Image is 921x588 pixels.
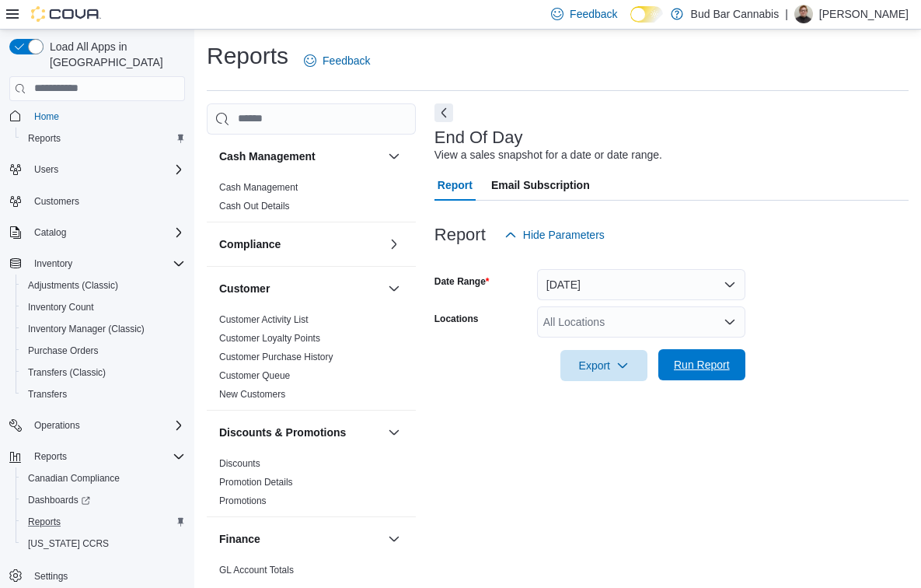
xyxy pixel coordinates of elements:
a: Customer Activity List [219,314,309,325]
span: Inventory [28,254,185,273]
div: Cash Management [207,178,416,222]
button: Export [560,350,647,381]
span: Dark Mode [630,23,631,23]
button: Open list of options [724,316,736,328]
button: Inventory Manager (Classic) [16,318,191,340]
span: Canadian Compliance [22,469,185,488]
span: Report [438,170,473,201]
a: Customer Purchase History [219,352,333,362]
h3: Discounts & Promotions [219,425,346,440]
span: Transfers (Classic) [28,366,106,379]
a: Canadian Compliance [22,469,126,488]
span: Export [570,350,638,381]
button: Run Report [658,349,745,380]
a: Customer Loyalty Points [219,333,320,344]
a: Promotion Details [219,477,293,488]
button: Transfers (Classic) [16,362,191,383]
span: Home [34,110,59,123]
button: Users [28,160,65,179]
button: Customer [385,279,403,298]
a: Reports [22,513,67,531]
button: Canadian Compliance [16,467,191,489]
a: Promotions [219,495,267,506]
label: Date Range [434,275,490,288]
button: Inventory [28,254,78,273]
span: Load All Apps in [GEOGRAPHIC_DATA] [44,39,185,70]
button: Next [434,103,453,122]
span: Customer Loyalty Points [219,332,320,345]
a: GL Account Totals [219,565,294,576]
a: Reports [22,129,67,148]
h3: Cash Management [219,149,316,164]
span: Reports [28,132,61,145]
button: Compliance [219,236,382,252]
a: Feedback [298,45,376,76]
span: Reports [28,447,185,466]
span: Run Report [674,357,730,373]
button: Purchase Orders [16,340,191,362]
span: Cash Management [219,181,298,194]
span: New Customers [219,388,285,401]
span: Catalog [34,226,66,239]
span: Dashboards [28,494,90,506]
button: Users [3,159,191,180]
div: Customer [207,310,416,410]
button: Operations [3,415,191,436]
h3: Customer [219,281,270,296]
label: Locations [434,313,479,325]
span: Inventory Manager (Classic) [28,323,145,335]
button: Cash Management [219,149,382,164]
span: [US_STATE] CCRS [28,537,109,550]
button: Hide Parameters [498,219,611,250]
span: Reports [34,450,67,463]
button: Finance [219,531,382,547]
button: [US_STATE] CCRS [16,533,191,555]
p: Bud Bar Cannabis [691,5,780,23]
p: [PERSON_NAME] [819,5,909,23]
button: Reports [28,447,73,466]
span: GL Account Totals [219,564,294,576]
span: Customers [34,195,79,208]
span: Home [28,107,185,126]
button: Discounts & Promotions [385,423,403,442]
a: Dashboards [22,491,96,509]
span: Operations [34,419,80,432]
button: [DATE] [537,269,745,300]
span: Inventory [34,257,72,270]
a: Inventory Count [22,298,100,317]
p: | [785,5,788,23]
span: Settings [34,570,68,583]
button: Adjustments (Classic) [16,275,191,296]
a: Transfers (Classic) [22,363,112,382]
button: Settings [3,564,191,586]
span: Inventory Count [28,301,94,313]
span: Reports [28,516,61,528]
span: Hide Parameters [523,227,605,243]
a: New Customers [219,389,285,400]
span: Customer Purchase History [219,351,333,363]
span: Dashboards [22,491,185,509]
div: Discounts & Promotions [207,454,416,516]
button: Catalog [3,222,191,243]
span: Customer Queue [219,369,290,382]
span: Transfers [22,385,185,404]
button: Finance [385,530,403,548]
a: Adjustments (Classic) [22,276,124,295]
span: Inventory Count [22,298,185,317]
span: Reports [22,513,185,531]
a: Customers [28,192,85,211]
div: View a sales snapshot for a date or date range. [434,147,662,163]
h3: Report [434,226,486,244]
span: Cash Out Details [219,200,290,212]
span: Purchase Orders [22,341,185,360]
span: Customers [28,191,185,211]
div: Matthew J [794,5,813,23]
button: Inventory [3,253,191,275]
span: Canadian Compliance [28,472,120,485]
button: Customer [219,281,382,296]
button: Reports [16,511,191,533]
a: [US_STATE] CCRS [22,534,115,553]
a: Transfers [22,385,73,404]
h3: End Of Day [434,128,523,147]
button: Operations [28,416,86,435]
